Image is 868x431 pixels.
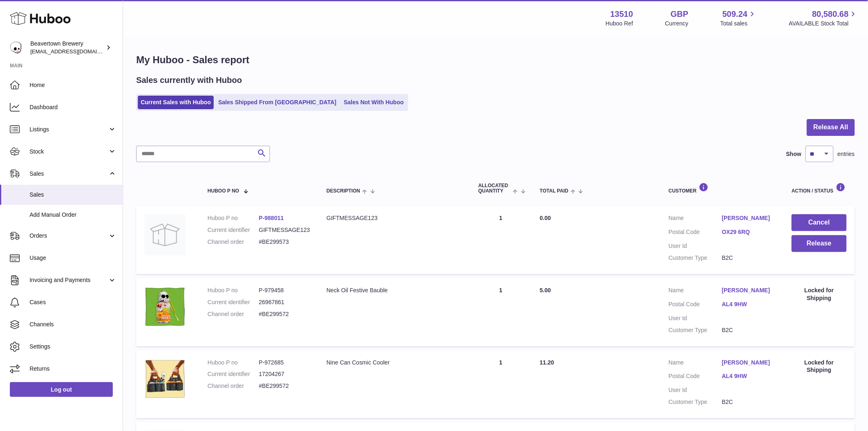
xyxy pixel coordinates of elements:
[144,214,185,255] img: no-photo.jpg
[665,20,689,28] div: Currency
[540,287,551,293] span: 5.00
[136,53,855,66] h1: My Huboo - Sales report
[30,276,108,284] span: Invoicing and Payments
[722,9,747,20] span: 509.24
[208,310,259,318] dt: Channel order
[722,214,775,222] a: [PERSON_NAME]
[540,188,569,194] span: Total paid
[669,242,722,250] dt: User Id
[470,206,532,274] td: 1
[669,372,722,382] dt: Postal Code
[259,298,310,306] dd: 26967861
[786,150,802,158] label: Show
[470,278,532,346] td: 1
[30,126,108,133] span: Listings
[30,232,108,240] span: Orders
[30,148,108,156] span: Stock
[669,228,722,238] dt: Postal Code
[610,9,633,20] strong: 13510
[669,183,775,194] div: Customer
[722,372,775,380] a: AL4 9HW
[30,81,116,89] span: Home
[669,314,722,322] dt: User Id
[341,96,407,109] a: Sales Not With Huboo
[669,287,722,296] dt: Name
[136,75,242,86] h2: Sales currently with Huboo
[669,386,722,394] dt: User Id
[259,238,310,246] dd: #BE299573
[669,398,722,406] dt: Customer Type
[327,214,462,222] div: GIFTMESSAGE123
[807,119,855,136] button: Release All
[208,226,259,234] dt: Current identifier
[669,359,722,369] dt: Name
[671,9,688,20] strong: GBP
[792,235,847,252] button: Release
[606,20,633,28] div: Huboo Ref
[722,300,775,308] a: AL4 9HW
[540,359,554,366] span: 11.20
[259,382,310,390] dd: #BE299572
[144,359,185,400] img: COOLER1_2a67cbf1-bcb1-4111-ac0e-d5ac6a88918e.png
[722,254,775,262] dd: B2C
[789,9,858,28] a: 80,580.68 AVAILABLE Stock Total
[669,326,722,334] dt: Customer Type
[208,382,259,390] dt: Channel order
[540,215,551,221] span: 0.00
[30,40,104,55] div: Beavertown Brewery
[208,188,239,194] span: Huboo P no
[722,228,775,236] a: OX29 6RQ
[30,191,116,199] span: Sales
[208,370,259,378] dt: Current identifier
[327,188,360,194] span: Description
[327,287,462,294] div: Neck Oil Festive Bauble
[208,359,259,367] dt: Huboo P no
[259,226,310,234] dd: GIFTMESSAGE123
[30,254,116,262] span: Usage
[838,150,855,158] span: entries
[792,183,847,194] div: Action / Status
[722,398,775,406] dd: B2C
[259,215,284,221] a: P-988011
[208,287,259,294] dt: Huboo P no
[10,41,22,54] img: internalAdmin-13510@internal.huboo.com
[30,211,116,219] span: Add Manual Order
[259,370,310,378] dd: 17204267
[30,343,116,351] span: Settings
[327,359,462,367] div: Nine Can Cosmic Cooler
[259,359,310,367] dd: P-972685
[722,287,775,294] a: [PERSON_NAME]
[669,214,722,224] dt: Name
[30,170,108,178] span: Sales
[792,359,847,374] div: Locked for Shipping
[208,298,259,306] dt: Current identifier
[30,365,116,373] span: Returns
[722,326,775,334] dd: B2C
[669,300,722,310] dt: Postal Code
[669,254,722,262] dt: Customer Type
[722,359,775,367] a: [PERSON_NAME]
[30,48,121,55] span: [EMAIL_ADDRESS][DOMAIN_NAME]
[30,298,116,306] span: Cases
[259,287,310,294] dd: P-979458
[259,310,310,318] dd: #BE299572
[144,287,185,328] img: 135101715605138.png
[720,20,757,28] span: Total sales
[478,183,511,194] span: ALLOCATED Quantity
[792,287,847,302] div: Locked for Shipping
[138,96,214,109] a: Current Sales with Huboo
[812,9,849,20] span: 80,580.68
[10,382,113,397] a: Log out
[720,9,757,28] a: 509.24 Total sales
[792,214,847,231] button: Cancel
[208,214,259,222] dt: Huboo P no
[789,20,858,28] span: AVAILABLE Stock Total
[208,238,259,246] dt: Channel order
[470,351,532,419] td: 1
[30,321,116,328] span: Channels
[215,96,339,109] a: Sales Shipped From [GEOGRAPHIC_DATA]
[30,103,116,111] span: Dashboard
